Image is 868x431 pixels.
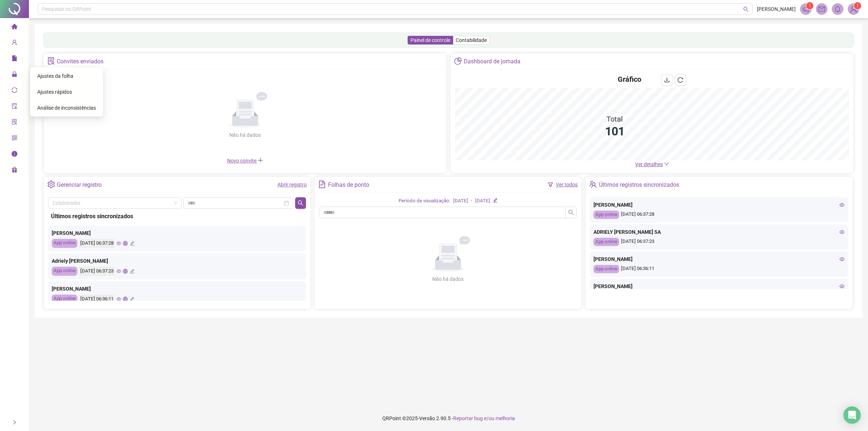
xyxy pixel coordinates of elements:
div: ADRIELY [PERSON_NAME] SA [593,228,844,236]
span: edit [130,297,135,301]
div: App online [52,267,77,276]
div: Adriely [PERSON_NAME] [52,257,302,265]
span: lock [12,68,17,83]
span: eye [839,257,844,262]
span: down [664,161,669,166]
span: search [568,210,574,215]
div: Período de visualização: [399,197,450,205]
div: [PERSON_NAME] [52,229,302,237]
div: App online [593,265,619,273]
div: [PERSON_NAME] [52,285,302,293]
div: [DATE] 06:36:11 [79,295,115,304]
div: - [471,197,472,205]
sup: Atualize o seu contato no menu Meus Dados [854,2,861,9]
span: eye [116,269,121,274]
span: pie-chart [454,57,462,65]
span: info-circle [12,148,17,162]
span: Novo convite [227,158,263,164]
span: Contabilidade [456,37,487,43]
span: file [12,52,17,67]
div: Não há dados [415,275,481,283]
span: search [298,200,303,206]
span: notification [803,6,809,12]
div: [DATE] 06:36:11 [593,265,844,273]
span: team [589,181,597,188]
div: App online [52,295,77,304]
div: [DATE] [453,197,468,205]
span: audit [12,100,17,114]
span: gift [12,164,17,178]
span: global [123,241,128,246]
div: [PERSON_NAME] [593,282,844,290]
span: Análise de inconsistências [37,105,96,111]
footer: QRPoint © 2025 - 2.90.5 - [29,406,868,431]
span: eye [839,284,844,289]
a: Ver detalhes down [635,161,669,167]
span: solution [12,116,17,130]
span: solution [47,57,55,65]
span: Ajustes da folha [37,73,73,79]
span: edit [493,198,498,203]
div: App online [593,238,619,246]
div: Não há dados [212,131,278,139]
div: Dashboard de jornada [464,55,520,68]
sup: 1 [806,2,813,9]
span: setting [47,181,55,188]
span: global [123,297,128,301]
span: eye [116,241,121,246]
span: Versão [419,415,435,421]
div: [DATE] 06:37:23 [79,267,115,276]
span: filter [548,182,553,187]
span: bell [834,6,841,12]
span: sync [12,84,17,98]
span: 1 [856,3,859,8]
span: Ver detalhes [635,161,663,167]
div: [DATE] 06:37:28 [593,211,844,219]
div: [DATE] [475,197,490,205]
div: [PERSON_NAME] [593,255,844,263]
div: [PERSON_NAME] [593,201,844,209]
span: Painel de controle [410,37,450,43]
div: [DATE] 06:37:23 [593,238,844,246]
span: file-text [318,181,326,188]
span: Reportar bug e/ou melhoria [453,415,515,421]
span: home [12,20,17,35]
span: eye [116,297,121,301]
span: right [12,420,17,425]
div: [DATE] 06:37:28 [79,239,115,248]
span: eye [839,229,844,234]
span: reload [677,77,683,83]
span: edit [130,269,135,274]
span: global [123,269,128,274]
span: plus [258,157,263,163]
div: Gerenciar registro [57,179,102,191]
div: Últimos registros sincronizados [51,212,303,221]
span: qrcode [12,132,17,146]
span: eye [839,202,844,207]
div: App online [593,211,619,219]
span: edit [130,241,135,246]
div: Folhas de ponto [328,179,369,191]
span: Ajustes rápidos [37,89,72,95]
span: user-add [12,36,17,51]
a: Abrir registro [277,182,307,187]
span: search [743,7,749,12]
span: download [664,77,670,83]
img: 39591 [848,4,859,14]
div: App online [52,239,77,248]
span: [PERSON_NAME] [757,5,796,13]
div: Convites enviados [57,55,103,68]
span: mail [818,6,825,12]
div: Open Intercom Messenger [843,406,861,424]
div: Últimos registros sincronizados [599,179,679,191]
span: 1 [809,3,811,8]
h4: Gráfico [618,74,641,84]
a: Ver todos [556,182,578,187]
